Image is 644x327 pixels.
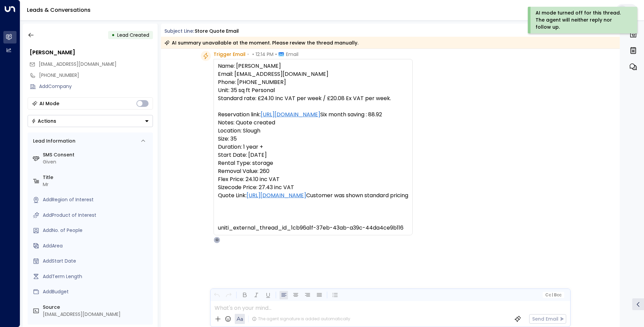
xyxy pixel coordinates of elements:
div: AddNo. of People [43,227,150,234]
pre: Name: [PERSON_NAME] Email: [EMAIL_ADDRESS][DOMAIN_NAME] Phone: [PHONE_NUMBER] Unit: 35 sq ft Pers... [218,62,408,232]
div: The agent signature is added automatically [252,316,350,322]
div: Actions [31,118,56,124]
a: [URL][DOMAIN_NAME] [261,111,320,119]
label: SMS Consent [43,151,150,158]
label: Source [43,304,150,311]
div: AI summary unavailable at the moment. Please review the thread manually. [164,39,358,46]
div: Button group with a nested menu [28,115,153,127]
div: Lead Information [31,138,75,145]
div: AddProduct of Interest [43,212,150,219]
div: Given [43,158,150,166]
div: AI mode turned off for this thread. The agent will neither reply nor follow up. [536,9,628,31]
button: Cc|Bcc [542,292,564,298]
span: • [275,51,277,58]
div: AddTerm Length [43,273,150,280]
span: | [552,293,553,297]
span: Trigger Email [214,51,246,58]
a: [URL][DOMAIN_NAME] [247,191,306,200]
div: [EMAIL_ADDRESS][DOMAIN_NAME] [43,311,150,318]
div: AddCompany [39,83,153,90]
div: O [214,237,220,243]
span: Cc Bcc [545,293,561,297]
div: Mr [43,181,150,188]
span: • [247,51,249,58]
label: Title [43,174,150,181]
button: Redo [224,291,233,299]
span: [EMAIL_ADDRESS][DOMAIN_NAME] [39,61,117,67]
button: Actions [28,115,153,127]
div: [PERSON_NAME] [30,49,153,57]
span: Subject Line: [164,28,194,34]
span: Lead Created [117,32,149,38]
div: • [111,29,115,41]
div: AddBudget [43,288,150,295]
a: Leads & Conversations [27,6,91,14]
span: • [252,51,254,58]
div: AddArea [43,242,150,249]
div: [PHONE_NUMBER] [39,72,153,79]
span: 12:14 PM [256,51,273,58]
div: AddRegion of Interest [43,196,150,203]
div: AddStart Date [43,258,150,265]
div: Store Quote Email [195,28,239,35]
span: Email [286,51,298,58]
div: AI Mode [39,100,59,107]
button: Undo [213,291,221,299]
span: talltexan2161@hotmail.co.uk [39,61,117,68]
